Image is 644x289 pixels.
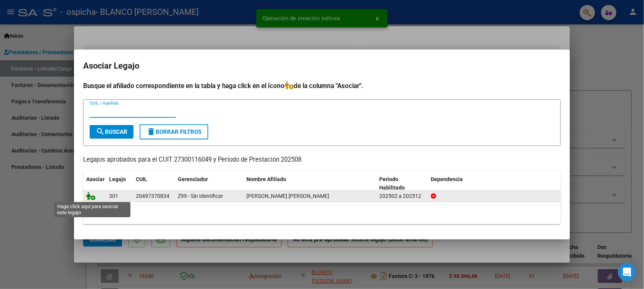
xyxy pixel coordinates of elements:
[109,176,126,182] span: Legajo
[106,171,133,196] datatable-header-cell: Legajo
[178,193,223,199] span: Z99 - Sin Identificar
[90,125,134,139] button: Buscar
[243,171,377,196] datatable-header-cell: Nombre Afiliado
[109,193,118,199] span: 301
[96,128,127,135] span: Buscar
[83,171,106,196] datatable-header-cell: Asociar
[147,127,156,136] mat-icon: delete
[147,128,201,135] span: Borrar Filtros
[246,176,286,182] span: Nombre Afiliado
[86,176,105,182] span: Asociar
[136,176,147,182] span: CUIL
[83,155,561,165] p: Legajos aprobados para el CUIT 27300116049 y Período de Prestación 202508
[380,176,405,191] span: Periodo Habilitado
[380,192,425,201] div: 202502 a 202512
[83,81,561,91] h4: Busque el afiliado correspondiente en la tabla y haga click en el ícono de la columna "Asociar".
[175,171,243,196] datatable-header-cell: Gerenciador
[133,171,175,196] datatable-header-cell: CUIL
[136,192,169,201] div: 20497370834
[431,176,463,182] span: Dependencia
[246,193,329,199] span: VILCHES RAMIREZ LAUTARO JOAQUIN
[83,205,561,224] div: 1 registros
[96,127,105,136] mat-icon: search
[377,171,428,196] datatable-header-cell: Periodo Habilitado
[140,124,208,140] button: Borrar Filtros
[83,59,561,73] h2: Asociar Legajo
[618,263,636,281] div: Open Intercom Messenger
[428,171,561,196] datatable-header-cell: Dependencia
[178,176,208,182] span: Gerenciador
